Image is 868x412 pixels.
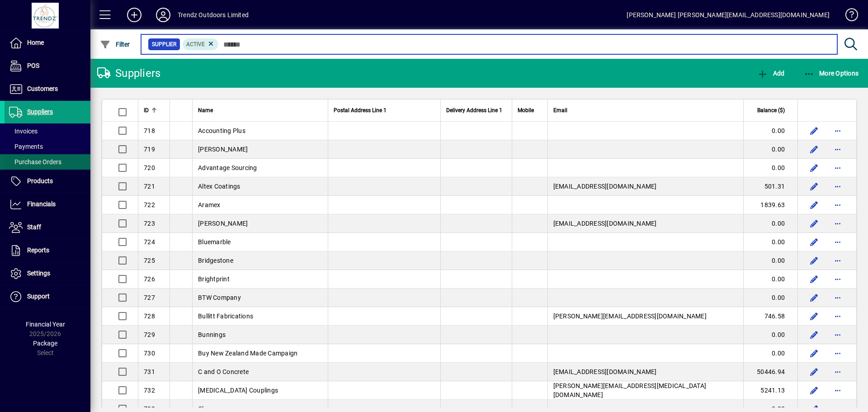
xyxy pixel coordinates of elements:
[198,164,257,171] span: Advantage Sourcing
[144,238,155,246] span: 724
[9,158,61,166] span: Purchase Orders
[5,170,90,193] a: Products
[446,105,502,115] span: Delivery Address Line 1
[120,7,149,23] button: Add
[807,327,821,342] button: Edit
[97,66,160,81] div: Suppliers
[743,122,797,140] td: 0.00
[100,41,130,48] span: Filter
[807,290,821,305] button: Edit
[186,41,205,47] span: Active
[830,309,845,323] button: More options
[27,39,44,46] span: Home
[743,307,797,326] td: 746.58
[5,154,90,170] a: Purchase Orders
[830,142,845,156] button: More options
[334,105,387,115] span: Postal Address Line 1
[807,253,821,268] button: Edit
[27,62,39,69] span: POS
[144,183,155,190] span: 721
[144,275,155,283] span: 726
[518,105,534,115] span: Mobile
[5,32,90,54] a: Home
[743,196,797,214] td: 1839.63
[807,179,821,194] button: Edit
[144,146,155,153] span: 719
[830,235,845,249] button: More options
[553,183,657,190] span: [EMAIL_ADDRESS][DOMAIN_NAME]
[98,36,132,52] button: Filter
[144,350,155,357] span: 730
[5,193,90,216] a: Financials
[743,140,797,159] td: 0.00
[553,313,707,320] span: [PERSON_NAME][EMAIL_ADDRESS][DOMAIN_NAME]
[183,38,219,50] mat-chip: Activation Status: Active
[807,383,821,398] button: Edit
[518,105,542,115] div: Mobile
[830,161,845,175] button: More options
[804,70,859,77] span: More Options
[830,123,845,138] button: More options
[553,382,707,398] span: [PERSON_NAME][EMAIL_ADDRESS][MEDICAL_DATA][DOMAIN_NAME]
[627,8,830,22] div: [PERSON_NAME] [PERSON_NAME][EMAIL_ADDRESS][DOMAIN_NAME]
[757,70,784,77] span: Add
[5,239,90,262] a: Reports
[807,123,821,138] button: Edit
[144,294,155,301] span: 727
[5,123,90,139] a: Invoices
[830,179,845,194] button: More options
[198,105,213,115] span: Name
[33,340,57,347] span: Package
[27,177,53,185] span: Products
[144,105,149,115] span: ID
[743,344,797,363] td: 0.00
[755,65,787,81] button: Add
[743,381,797,400] td: 5241.13
[830,272,845,286] button: More options
[144,127,155,134] span: 718
[198,331,226,338] span: Bunnings
[553,220,657,227] span: [EMAIL_ADDRESS][DOMAIN_NAME]
[830,290,845,305] button: More options
[9,143,43,150] span: Payments
[830,346,845,360] button: More options
[830,383,845,398] button: More options
[198,183,241,190] span: Altex Coatings
[743,363,797,381] td: 50446.94
[743,159,797,177] td: 0.00
[144,368,155,375] span: 731
[839,2,857,31] a: Knowledge Base
[198,294,241,301] span: BTW Company
[198,238,231,246] span: Bluemarble
[144,105,164,115] div: ID
[9,128,38,135] span: Invoices
[5,55,90,77] a: POS
[198,257,233,264] span: Bridgestone
[27,293,50,300] span: Support
[802,65,861,81] button: More Options
[807,346,821,360] button: Edit
[198,127,245,134] span: Accounting Plus
[830,216,845,231] button: More options
[5,285,90,308] a: Support
[553,105,738,115] div: Email
[5,139,90,154] a: Payments
[144,331,155,338] span: 729
[830,365,845,379] button: More options
[144,220,155,227] span: 723
[757,105,785,115] span: Balance ($)
[27,200,56,208] span: Financials
[5,262,90,285] a: Settings
[198,368,249,375] span: C and O Concrete
[807,161,821,175] button: Edit
[144,313,155,320] span: 728
[144,201,155,208] span: 722
[807,309,821,323] button: Edit
[144,387,155,394] span: 732
[830,327,845,342] button: More options
[198,146,248,153] span: [PERSON_NAME]
[807,235,821,249] button: Edit
[807,365,821,379] button: Edit
[807,216,821,231] button: Edit
[152,40,176,49] span: Supplier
